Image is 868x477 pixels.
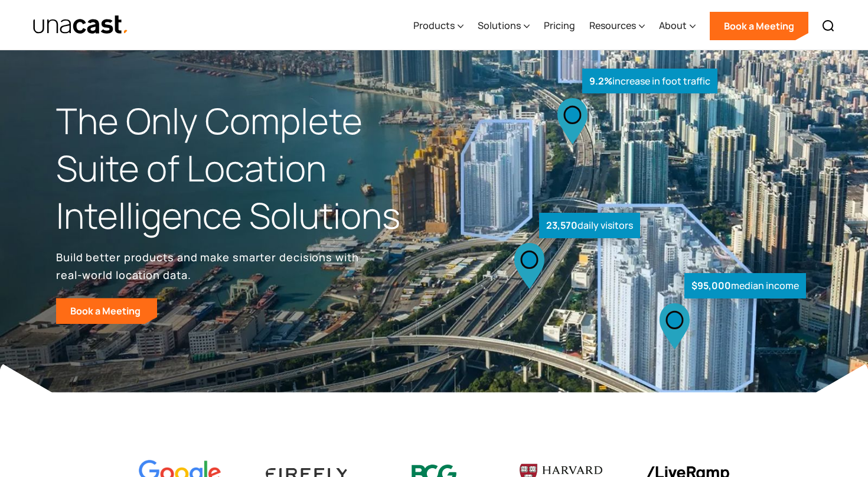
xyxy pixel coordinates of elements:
[478,18,521,33] div: Solutions
[546,219,577,232] strong: 23,570
[32,15,129,35] a: home
[659,2,696,50] div: About
[413,18,455,33] div: Products
[56,298,157,324] a: Book a Meeting
[589,2,645,50] div: Resources
[589,18,636,33] div: Resources
[413,2,464,50] div: Products
[32,15,129,35] img: Unacast text logo
[821,19,836,33] img: Search icon
[56,98,434,239] h1: The Only Complete Suite of Location Intelligence Solutions
[544,2,575,50] a: Pricing
[478,2,530,50] div: Solutions
[56,248,363,284] p: Build better products and make smarter decisions with real-world location data.
[589,74,612,87] strong: 9.2%
[539,213,640,238] div: daily visitors
[684,273,806,298] div: median income
[582,69,717,94] div: increase in foot traffic
[659,18,687,33] div: About
[710,12,808,40] a: Book a Meeting
[691,279,731,292] strong: $95,000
